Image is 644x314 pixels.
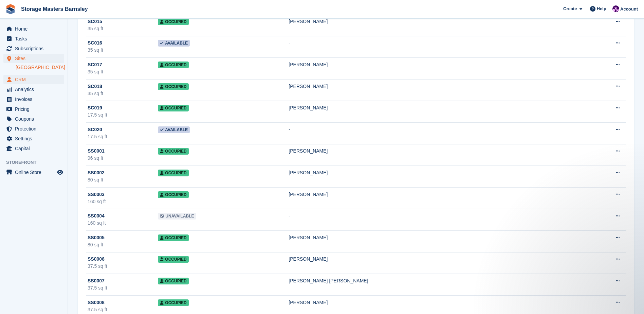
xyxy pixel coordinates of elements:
span: Online Store [15,168,56,177]
div: 17.5 sq ft [88,111,158,119]
a: menu [3,54,64,63]
div: [PERSON_NAME] [289,234,577,241]
span: Storefront [6,159,68,166]
span: SC020 [88,126,102,133]
div: [PERSON_NAME] [289,169,577,176]
span: SC015 [88,18,102,25]
span: Create [563,5,577,12]
div: [PERSON_NAME] [289,299,577,306]
a: menu [3,44,64,53]
span: Occupied [158,62,188,68]
a: menu [3,85,64,94]
a: menu [3,104,64,114]
img: stora-icon-8386f47178a22dfd0bd8f6a31ec36ba5ce8667c1dd55bd0f319d3a0aa187defe.svg [5,4,16,14]
div: 37.5 sq ft [88,263,158,270]
span: SC019 [88,104,102,111]
div: [PERSON_NAME] [289,18,577,25]
div: 80 sq ft [88,241,158,248]
span: Analytics [15,85,56,94]
div: [PERSON_NAME] [289,61,577,68]
td: - [289,122,577,144]
span: Occupied [158,278,188,284]
div: [PERSON_NAME] [PERSON_NAME] [289,277,577,284]
a: menu [3,75,64,84]
td: - [289,209,577,231]
span: Occupied [158,170,188,176]
div: 160 sq ft [88,198,158,205]
span: Invoices [15,94,56,104]
div: 17.5 sq ft [88,133,158,140]
span: Occupied [158,191,188,198]
span: Available [158,40,190,47]
span: SC016 [88,39,102,47]
span: SS0003 [88,191,105,198]
span: Tasks [15,34,56,43]
div: [PERSON_NAME] [289,104,577,111]
span: SC017 [88,61,102,68]
span: Occupied [158,148,188,155]
div: 35 sq ft [88,25,158,32]
span: SS0007 [88,277,105,284]
span: Occupied [158,18,188,25]
span: Sites [15,54,56,63]
span: Pricing [15,104,56,114]
div: 160 sq ft [88,220,158,227]
span: CRM [15,75,56,84]
div: 37.5 sq ft [88,284,158,292]
span: Capital [15,144,56,153]
a: menu [3,24,64,34]
span: SS0006 [88,256,105,263]
span: Occupied [158,234,188,241]
a: menu [3,94,64,104]
span: Protection [15,124,56,134]
a: [GEOGRAPHIC_DATA] [16,64,64,71]
a: menu [3,144,64,153]
div: 37.5 sq ft [88,306,158,313]
span: Occupied [158,105,188,111]
span: SS0002 [88,169,105,176]
span: Occupied [158,299,188,306]
span: Help [597,5,606,12]
img: Louise Masters [612,5,619,12]
span: SS0001 [88,147,105,155]
a: menu [3,114,64,124]
span: Subscriptions [15,44,56,53]
span: Coupons [15,114,56,124]
a: menu [3,34,64,43]
a: menu [3,134,64,143]
div: [PERSON_NAME] [289,83,577,90]
span: SS0008 [88,299,105,306]
span: SS0004 [88,212,105,220]
div: [PERSON_NAME] [289,147,577,155]
a: menu [3,168,64,177]
div: 35 sq ft [88,68,158,75]
span: Occupied [158,83,188,90]
span: SC018 [88,83,102,90]
div: 35 sq ft [88,90,158,97]
div: [PERSON_NAME] [289,256,577,263]
a: menu [3,124,64,134]
a: Preview store [56,168,64,176]
td: - [289,36,577,58]
span: Occupied [158,256,188,263]
span: SS0005 [88,234,105,241]
div: 96 sq ft [88,155,158,162]
a: Storage Masters Barnsley [18,3,91,15]
span: Available [158,126,190,133]
div: 80 sq ft [88,176,158,184]
span: Settings [15,134,56,143]
span: Account [620,6,638,13]
span: Unavailable [158,213,196,220]
span: Home [15,24,56,34]
div: 35 sq ft [88,47,158,54]
div: [PERSON_NAME] [289,191,577,198]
